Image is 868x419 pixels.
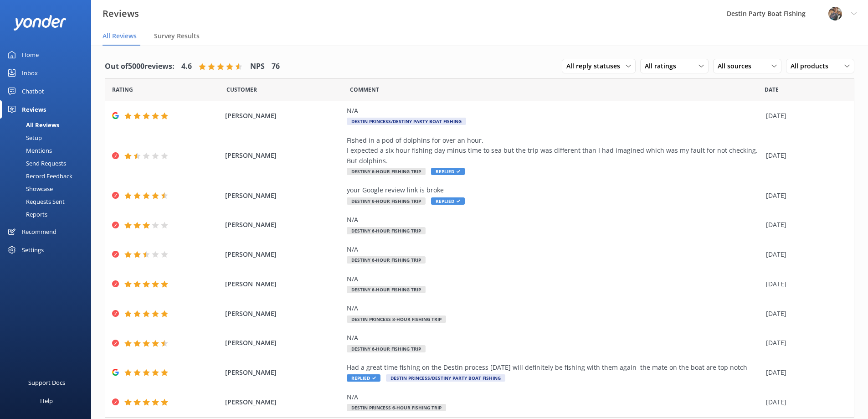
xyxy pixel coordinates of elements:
div: Home [22,46,39,64]
div: [DATE] [766,191,842,201]
span: All Reviews [103,31,137,41]
div: [DATE] [766,220,842,230]
span: Destin Princess 8-Hour Fishing Trip [347,316,446,323]
div: Fished in a pod of dolphins for over an hour. I expected a six hour fishing day minus time to sea... [347,135,761,166]
div: Settings [22,241,44,259]
div: N/A [347,333,761,343]
span: All products [791,61,834,71]
div: Inbox [22,64,38,82]
div: [DATE] [766,367,842,378]
span: All ratings [645,61,682,71]
div: Recommend [22,222,56,241]
a: All Reviews [5,119,91,131]
div: [DATE] [766,279,842,289]
div: Record Feedback [5,170,72,182]
span: [PERSON_NAME] [225,309,343,319]
span: Replied [347,374,380,382]
div: [DATE] [766,397,842,407]
div: Requests Sent [5,195,65,208]
div: Setup [5,131,42,144]
span: Destiny 6-Hour Fishing Trip [347,345,426,352]
div: N/A [347,303,761,313]
div: Mentions [5,144,52,157]
div: Support Docs [28,373,65,392]
span: [PERSON_NAME] [225,191,343,201]
h4: NPS [250,61,265,72]
div: N/A [347,106,761,116]
h4: 76 [272,61,280,72]
span: Date [226,85,257,94]
div: N/A [347,392,761,402]
a: Mentions [5,144,91,157]
span: All sources [718,61,757,71]
span: [PERSON_NAME] [225,220,343,230]
span: [PERSON_NAME] [225,397,343,407]
a: Showcase [5,182,91,195]
h4: Out of 5000 reviews: [105,61,175,72]
span: [PERSON_NAME] [225,111,343,121]
div: N/A [347,244,761,254]
a: Send Requests [5,157,91,170]
span: Date [112,85,133,94]
span: Destiny 6-Hour Fishing Trip [347,227,426,234]
div: [DATE] [766,338,842,348]
a: Record Feedback [5,170,91,182]
div: Had a great time fishing on the Destin process [DATE] will definitely be fishing with them again ... [347,362,761,372]
div: [DATE] [766,150,842,160]
span: [PERSON_NAME] [225,249,343,259]
div: N/A [347,274,761,284]
span: [PERSON_NAME] [225,367,343,378]
div: [DATE] [766,111,842,121]
a: Setup [5,131,91,144]
span: [PERSON_NAME] [225,150,343,160]
span: Destiny 6-Hour Fishing Trip [347,256,426,264]
span: All reply statuses [566,61,626,71]
span: Destin Princess 6-Hour Fishing Trip [347,404,446,411]
div: [DATE] [766,249,842,259]
div: Send Requests [5,157,66,170]
img: 250-1666038197.jpg [828,7,842,21]
div: Help [40,392,53,410]
span: Date [765,85,779,94]
span: Destiny 6-Hour Fishing Trip [347,168,426,175]
div: Reports [5,208,47,221]
span: Replied [431,197,465,205]
a: Reports [5,208,91,221]
span: Destin Princess/Destiny Party Boat Fishing [347,118,466,125]
div: Reviews [22,100,46,119]
div: Showcase [5,182,53,195]
span: [PERSON_NAME] [225,338,343,348]
h3: Reviews [103,6,139,21]
h4: 4.6 [181,61,192,72]
span: Question [350,85,379,94]
span: Destiny 6-Hour Fishing Trip [347,286,426,293]
span: Survey Results [154,31,200,41]
span: Replied [431,168,465,175]
span: Destiny 6-Hour Fishing Trip [347,197,426,205]
span: Destin Princess/Destiny Party Boat Fishing [386,374,505,382]
div: your Google review link is broke [347,185,761,195]
div: N/A [347,215,761,225]
span: [PERSON_NAME] [225,279,343,289]
div: Chatbot [22,82,44,100]
a: Requests Sent [5,195,91,208]
div: All Reviews [5,119,59,131]
div: [DATE] [766,309,842,319]
img: yonder-white-logo.png [14,15,66,30]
